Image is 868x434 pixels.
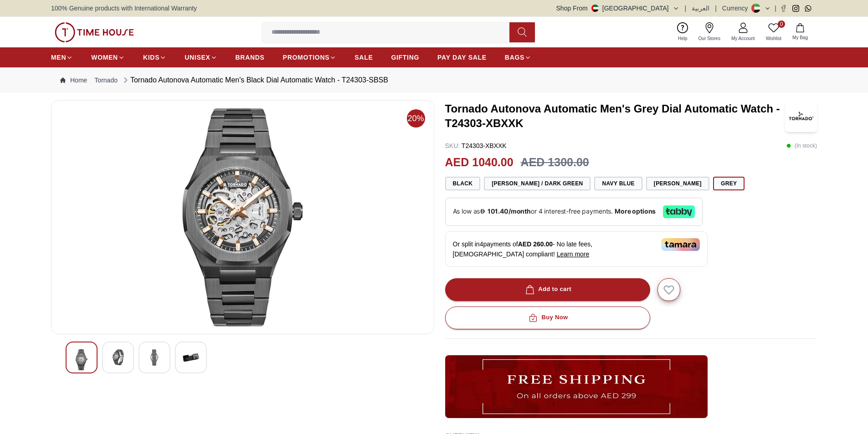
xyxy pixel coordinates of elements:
[283,53,330,62] span: PROMOTIONS
[94,76,118,85] a: Tornado
[591,5,599,12] img: United Arab Emirates
[594,177,642,190] button: Navy Blue
[445,177,481,190] button: Black
[692,4,709,13] button: العربية
[51,49,73,66] a: MEN
[121,75,388,86] div: Tornado Autonova Automatic Men's Black Dial Automatic Watch - T24303-SBSB
[557,250,590,258] span: Learn more
[713,177,745,190] button: Grey
[527,312,568,323] div: Buy Now
[787,21,813,43] button: My Bag
[505,53,524,62] span: BAGS
[236,49,265,66] a: BRANDS
[236,53,265,62] span: BRANDS
[445,154,514,171] h2: AED 1040.00
[673,20,693,44] a: Help
[518,240,553,248] span: AED 260.00
[55,22,134,42] img: ...
[445,306,650,329] button: Buy Now
[354,49,373,66] a: SALE
[646,177,709,190] button: [PERSON_NAME]
[785,100,817,132] img: Tornado Autonova Automatic Men's Grey Dial Automatic Watch - T24303-XBXXK
[728,35,759,42] span: My Account
[715,4,717,13] span: |
[391,53,419,62] span: GIFTING
[91,53,118,62] span: WOMEN
[786,141,817,150] p: ( In stock )
[778,20,785,28] span: 0
[183,349,199,366] img: Tornado Autonova Automatic Men's Black Dial Automatic Watch - T24303-SBSB
[695,35,724,42] span: Our Stores
[73,349,90,370] img: Tornado Autonova Automatic Men's Black Dial Automatic Watch - T24303-SBSB
[437,49,487,66] a: PAY DAY SALE
[445,141,507,150] p: T24303-XBXXK
[762,35,785,42] span: Wishlist
[556,4,679,13] button: Shop From[GEOGRAPHIC_DATA]
[143,53,159,62] span: KIDS
[60,76,87,85] a: Home
[484,177,591,190] button: [PERSON_NAME] / Dark Green
[775,4,776,13] span: |
[789,34,812,41] span: My Bag
[661,238,700,251] img: Tamara
[722,4,752,13] div: Currency
[760,20,787,44] a: 0Wishlist
[693,20,726,44] a: Our Stores
[674,35,691,42] span: Help
[445,231,708,267] div: Or split in 4 payments of - No late fees, [DEMOGRAPHIC_DATA] compliant!
[110,349,126,366] img: Tornado Autonova Automatic Men's Black Dial Automatic Watch - T24303-SBSB
[51,67,817,93] nav: Breadcrumb
[780,5,787,12] a: Facebook
[146,349,163,366] img: Tornado Autonova Automatic Men's Black Dial Automatic Watch - T24303-SBSB
[805,5,812,12] a: Whatsapp
[445,102,786,131] h3: Tornado Autonova Automatic Men's Grey Dial Automatic Watch - T24303-XBXXK
[391,49,419,66] a: GIFTING
[505,49,531,66] a: BAGS
[51,4,197,13] span: 100% Genuine products with International Warranty
[91,49,125,66] a: WOMEN
[143,49,166,66] a: KIDS
[407,109,425,128] span: 20%
[521,154,589,171] h3: AED 1300.00
[59,108,426,327] img: Tornado Autonova Automatic Men's Black Dial Automatic Watch - T24303-SBSB
[185,53,210,62] span: UNISEX
[685,4,687,13] span: |
[354,53,373,62] span: SALE
[437,53,487,62] span: PAY DAY SALE
[792,5,799,12] a: Instagram
[445,142,460,149] span: SKU :
[445,355,708,418] img: ...
[524,284,571,295] div: Add to cart
[445,278,650,301] button: Add to cart
[185,49,217,66] a: UNISEX
[283,49,337,66] a: PROMOTIONS
[51,53,66,62] span: MEN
